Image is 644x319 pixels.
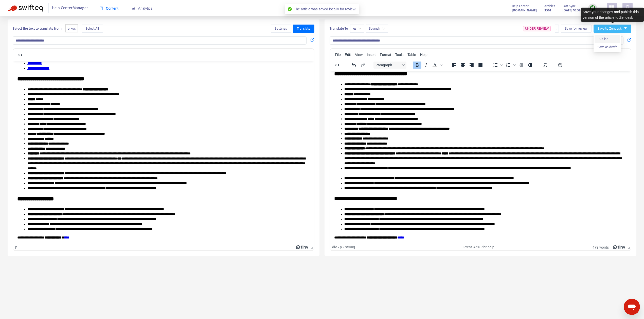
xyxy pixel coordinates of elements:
[271,25,291,33] button: Settings
[431,62,443,69] div: Text color Black
[563,8,581,13] strong: [DATE] 10:58
[99,6,118,10] span: Content
[332,245,337,249] div: div
[544,8,551,13] strong: 3561
[593,245,609,249] button: 479 words
[330,26,348,31] b: Translate To
[563,3,576,9] span: Last Sync
[504,62,517,69] div: Numbered list
[338,245,339,249] div: ›
[367,53,376,57] span: Insert
[395,53,404,57] span: Tools
[13,26,62,31] b: Select the text to translate from
[275,26,287,31] span: Settings
[335,53,341,57] span: File
[294,7,356,11] span: The article was saved locally for review!
[373,62,406,69] button: Block Paragraph
[293,25,314,33] button: Translate
[613,245,625,249] a: Powered by Tiny
[517,62,526,69] button: Decrease indent
[132,6,152,10] span: Analytics
[297,26,310,31] span: Translate
[288,7,292,11] span: check-circle
[450,62,458,69] button: Align left
[598,44,617,50] span: Save as draft
[561,25,592,33] button: Save for review
[422,62,430,69] button: Italic
[624,26,627,30] span: caret-down
[99,7,103,10] span: book
[555,25,559,33] button: more
[458,62,467,69] button: Align center
[407,53,416,57] span: Table
[598,36,617,42] span: Publish
[565,26,587,31] span: Save for review
[82,25,103,33] button: Select All
[420,53,427,57] span: Help
[132,7,135,10] span: area-chart
[353,25,361,32] span: es
[512,7,537,13] a: [DOMAIN_NAME]
[8,5,43,12] img: Swifteq
[476,62,485,69] button: Justify
[359,62,367,69] button: Redo
[343,245,344,249] div: ›
[330,71,631,244] iframe: Rich Text Area
[345,245,355,249] div: strong
[65,24,78,33] span: en-us
[15,245,17,249] div: p
[555,26,559,30] span: more
[609,5,615,11] span: appstore
[598,26,622,31] span: Save to Zendesk
[526,62,534,69] button: Increase indent
[544,3,555,9] span: Articles
[375,63,400,67] span: Paragraph
[491,62,504,69] div: Bullet list
[430,245,528,249] div: Press Alt+0 for help
[355,53,363,57] span: View
[512,3,529,9] span: Help Center
[589,5,596,11] img: sync.dc5367851b00ba804db3.png
[52,3,88,13] span: Help Center Manager
[380,53,391,57] span: Format
[541,62,549,69] button: Clear formatting
[340,245,342,249] div: p
[413,62,421,69] button: Bold
[309,244,314,250] div: Press the Up and Down arrow keys to resize the editor.
[556,62,564,69] button: Help
[581,8,644,22] div: Save your changes and publish this version of the article to Zendesk
[594,25,631,33] button: Save to Zendeskcaret-down
[624,299,640,315] iframe: Botón para iniciar la ventana de mensajería
[625,244,631,250] div: Press the Up and Down arrow keys to resize the editor.
[624,5,631,11] span: user
[296,245,309,249] a: Powered by Tiny
[13,61,314,244] iframe: Rich Text Area
[467,62,476,69] button: Align right
[86,26,99,31] span: Select All
[369,25,385,32] span: Spanish
[350,62,358,69] button: Undo
[525,27,549,30] span: UNDER REVIEW
[345,53,351,57] span: Edit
